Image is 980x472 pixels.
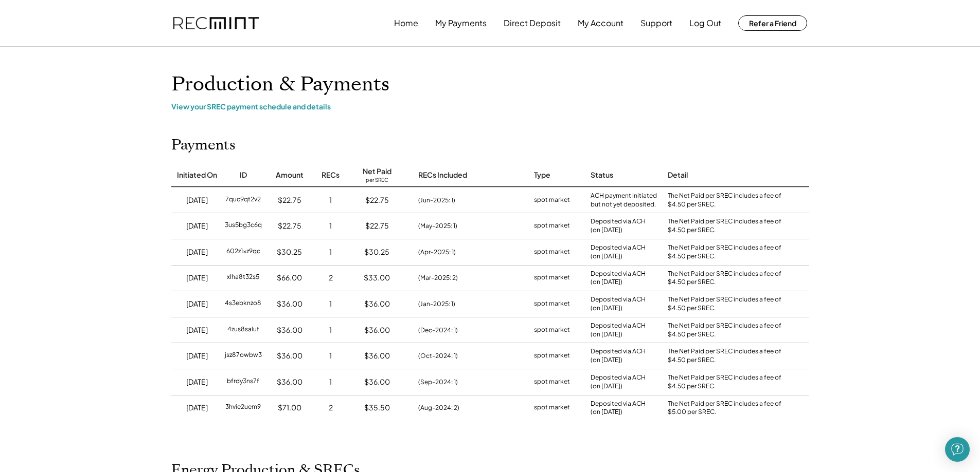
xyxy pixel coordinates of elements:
div: [DATE] [186,221,208,231]
div: Deposited via ACH (on [DATE]) [591,270,646,287]
div: $22.75 [278,221,301,231]
div: $22.75 [365,221,389,231]
div: [DATE] [186,377,208,387]
div: (Sep-2024: 1) [418,377,458,387]
div: $22.75 [278,195,301,205]
div: RECs Included [418,170,467,180]
h2: Payments [171,137,236,154]
div: Net Paid [363,166,391,177]
div: The Net Paid per SREC includes a fee of $4.50 per SREC. [668,373,786,391]
button: Direct Deposit [504,13,561,33]
div: The Net Paid per SREC includes a fee of $4.50 per SREC. [668,295,786,313]
div: (Oct-2024: 1) [418,351,458,361]
div: View your SREC payment schedule and details [171,102,809,111]
div: [DATE] [186,299,208,309]
div: spot market [534,377,570,387]
div: Deposited via ACH (on [DATE]) [591,322,646,339]
div: jsz87owbw3 [225,351,262,361]
div: 1 [329,221,332,231]
div: 3hvie2uem9 [225,403,261,413]
div: $30.25 [364,247,389,257]
div: [DATE] [186,351,208,361]
div: 1 [329,247,332,257]
div: Deposited via ACH (on [DATE]) [591,217,646,235]
div: spot market [534,403,570,413]
button: Home [394,13,418,33]
div: The Net Paid per SREC includes a fee of $4.50 per SREC. [668,243,786,261]
div: 1 [329,325,332,335]
div: $66.00 [277,273,302,283]
div: $36.00 [277,325,302,335]
div: Open Intercom Messenger [945,437,970,462]
div: The Net Paid per SREC includes a fee of $4.50 per SREC. [668,192,786,209]
div: The Net Paid per SREC includes a fee of $4.50 per SREC. [668,347,786,365]
button: My Account [578,13,623,33]
div: (Mar-2025: 2) [418,273,458,282]
div: [DATE] [186,403,208,413]
h1: Production & Payments [171,72,809,97]
div: Type [534,170,550,180]
div: The Net Paid per SREC includes a fee of $4.50 per SREC. [668,217,786,235]
div: spot market [534,221,570,231]
div: xlha8t32s5 [227,273,259,283]
div: $36.00 [277,377,302,387]
div: Initiated On [177,170,217,180]
img: recmint-logotype%403x.png [173,17,259,30]
div: (Dec-2024: 1) [418,326,458,335]
div: (Apr-2025: 1) [418,248,456,257]
div: The Net Paid per SREC includes a fee of $5.00 per SREC. [668,400,786,417]
div: $36.00 [364,325,390,335]
div: bfrdy3ns7f [227,377,259,387]
div: Deposited via ACH (on [DATE]) [591,400,646,417]
div: Detail [668,170,688,180]
div: $36.00 [364,351,390,361]
div: 1 [329,351,332,361]
div: $36.00 [277,351,302,361]
div: Amount [276,170,304,180]
div: spot market [534,247,570,257]
div: per SREC [366,177,388,184]
div: ID [240,170,247,180]
div: 7quc9qt2v2 [225,195,261,205]
div: Deposited via ACH (on [DATE]) [591,373,646,391]
div: $71.00 [278,403,301,413]
div: $33.00 [364,273,390,283]
div: RECs [322,170,340,180]
div: spot market [534,273,570,283]
div: (Aug-2024: 2) [418,403,459,412]
div: $36.00 [364,377,390,387]
div: (Jun-2025: 1) [418,196,455,205]
div: $36.00 [277,299,302,309]
div: [DATE] [186,195,208,205]
div: 4s3ebknzo8 [225,299,261,309]
div: 2 [329,273,333,283]
div: spot market [534,351,570,361]
div: $30.25 [277,247,302,257]
div: The Net Paid per SREC includes a fee of $4.50 per SREC. [668,270,786,287]
div: $22.75 [365,195,389,205]
div: spot market [534,325,570,335]
div: 1 [329,377,332,387]
div: 602z1xz9qc [226,247,260,257]
div: Deposited via ACH (on [DATE]) [591,347,646,365]
div: (Jan-2025: 1) [418,299,455,309]
div: 3us5bg3c6q [225,221,262,231]
div: 1 [329,299,332,309]
div: [DATE] [186,273,208,283]
div: (May-2025: 1) [418,221,457,231]
div: [DATE] [186,325,208,335]
div: spot market [534,195,570,205]
div: 1 [329,195,332,205]
button: Log Out [689,13,721,33]
div: Status [591,170,613,180]
div: ACH payment initiated but not yet deposited. [591,192,657,209]
div: $36.00 [364,299,390,309]
button: Support [640,13,672,33]
button: My Payments [435,13,487,33]
div: [DATE] [186,247,208,257]
div: Deposited via ACH (on [DATE]) [591,295,646,313]
div: spot market [534,299,570,309]
div: $35.50 [364,403,390,413]
button: Refer a Friend [738,15,807,31]
div: Deposited via ACH (on [DATE]) [591,243,646,261]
